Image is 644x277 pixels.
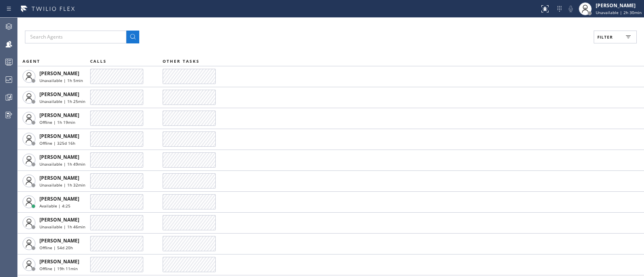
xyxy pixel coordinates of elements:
span: [PERSON_NAME] [39,195,79,202]
span: [PERSON_NAME] [39,133,79,140]
span: [PERSON_NAME] [39,154,79,160]
span: Unavailable | 2h 30min [596,10,642,15]
span: Available | 4:25 [39,203,70,209]
span: Offline | 54d 20h [39,245,73,250]
span: Offline | 19h 11min [39,266,78,271]
button: Filter [594,31,637,43]
button: Mute [565,3,576,14]
span: [PERSON_NAME] [39,91,79,98]
span: Unavailable | 1h 46min [39,224,85,230]
span: Offline | 1h 19min [39,119,75,125]
span: Offline | 325d 16h [39,140,75,146]
span: AGENT [23,58,40,64]
span: Unavailable | 1h 49min [39,161,85,167]
span: [PERSON_NAME] [39,174,79,181]
span: [PERSON_NAME] [39,258,79,265]
span: [PERSON_NAME] [39,112,79,119]
span: Unavailable | 1h 32min [39,182,85,188]
input: Search Agents [25,31,126,43]
span: Unavailable | 1h 25min [39,98,85,104]
span: Filter [597,34,613,40]
span: Unavailable | 1h 5min [39,78,83,83]
span: [PERSON_NAME] [39,237,79,244]
span: CALLS [90,58,107,64]
span: OTHER TASKS [163,58,200,64]
span: [PERSON_NAME] [39,216,79,223]
span: [PERSON_NAME] [39,70,79,77]
div: [PERSON_NAME] [596,2,642,9]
